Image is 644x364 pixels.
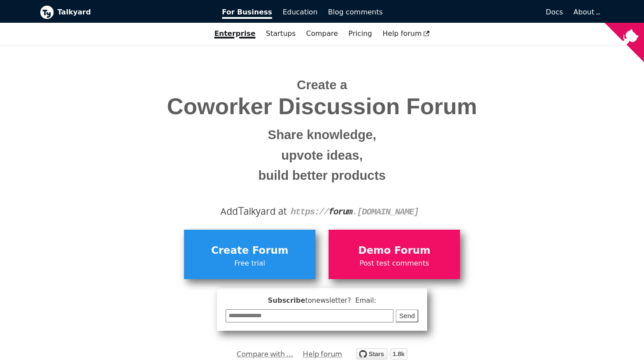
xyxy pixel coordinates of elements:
[356,350,407,362] a: Star debiki/talkyard on GitHub
[57,7,210,18] b: Talkyard
[343,26,377,41] a: Pricing
[328,8,383,16] span: Blog comments
[277,5,323,20] a: Education
[377,26,435,41] a: Help forum
[188,242,311,259] span: Create Forum
[329,207,352,217] strong: forum
[329,230,460,279] a: Demo ForumPost test comments
[291,207,419,217] code: https:// . [DOMAIN_NAME]
[306,29,338,38] a: Compare
[40,5,210,19] a: Talkyard logoTalkyard
[333,242,456,259] span: Demo Forum
[297,78,347,92] span: Create a
[184,230,315,279] a: Create ForumFree trial
[46,165,598,186] small: build better products
[382,29,430,38] span: Help forum
[283,8,318,16] span: Education
[261,26,301,41] a: Startups
[333,258,456,269] span: Post test comments
[303,347,342,360] a: Help forum
[238,203,244,218] span: T
[356,348,407,360] img: talkyard.svg
[217,5,278,20] a: For Business
[237,347,293,360] a: Compare with ...
[188,258,311,269] span: Free trial
[46,145,598,166] small: upvote ideas,
[46,94,598,119] span: Coworker Discussion Forum
[573,8,599,16] a: About
[46,125,598,145] small: Share knowledge,
[323,5,388,20] a: Blog comments
[40,5,54,19] img: Talkyard logo
[222,8,272,19] span: For Business
[46,204,598,219] div: Add alkyard at
[396,309,418,323] button: Send
[546,8,563,16] span: Docs
[209,26,261,41] a: Enterprise
[388,5,569,20] a: Docs
[226,295,418,306] span: Subscribe
[305,297,376,304] span: to newsletter ? Email:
